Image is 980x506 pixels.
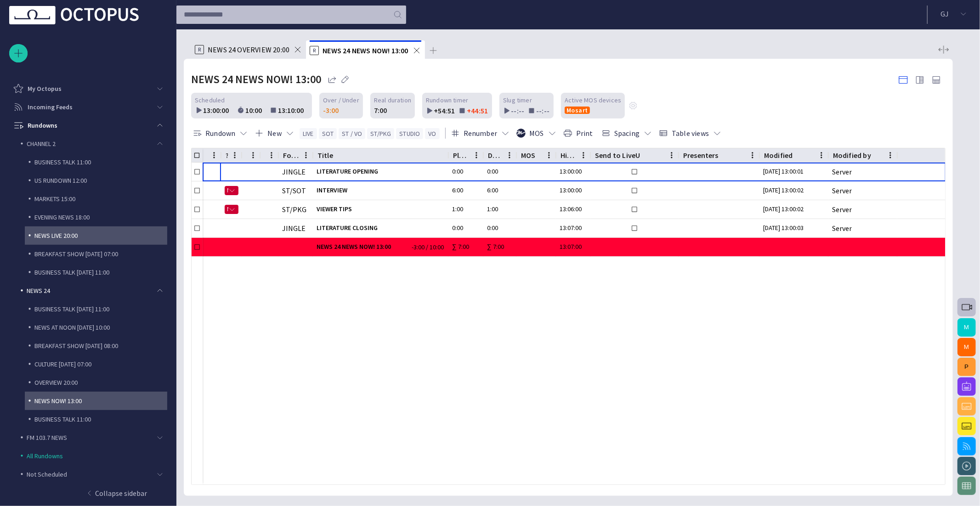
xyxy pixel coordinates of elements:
[683,151,719,160] div: Presenters
[34,360,167,369] p: CULTURE [DATE] 07:00
[521,151,536,160] div: MOS
[282,167,306,177] div: JINGLE
[746,148,759,162] button: Menu
[590,148,679,163] div: Send to LiveU
[317,224,445,232] span: LITERATURE CLOSING
[396,128,423,139] button: STUDIO
[27,139,158,148] p: CHANNEL 2
[763,224,807,232] div: 8/15 13:00:03
[310,46,319,55] p: R
[282,186,306,196] div: ST/SOT
[245,105,266,116] div: 10:00
[323,46,408,55] span: NEWS 24 NEWS NOW! 13:00
[246,148,260,162] button: Menu
[317,163,445,181] div: LITERATURE OPENING
[25,245,167,263] div: BREAKFAST SHOW [DATE] 07:00
[313,148,448,163] div: Title
[25,337,167,355] div: BREAKFAST SHOW [DATE] 08:00
[832,186,852,196] div: Server
[319,128,337,139] button: SOT
[560,186,587,195] div: 13:00:00
[9,79,167,484] ul: main menu
[203,105,233,116] div: 13:00:00
[283,151,299,160] div: Format
[828,148,897,163] div: Modified by
[227,206,228,213] span: N
[28,102,73,112] p: Incoming Feeds
[452,205,480,214] div: 1:00
[207,148,221,162] button: Menu
[815,148,828,162] button: Menu
[317,242,391,251] span: NEWS 24 NEWS NOW! 13:00
[191,125,249,141] button: Rundown
[282,204,306,214] div: ST/PKG
[323,96,359,105] span: Over / Under
[25,263,167,281] div: BUSINESS TALK [DATE] 11:00
[449,125,512,141] button: Renumber
[253,125,296,141] button: New
[195,96,225,105] span: Scheduled
[25,355,167,373] div: CULTURE [DATE] 07:00
[957,338,976,356] button: M
[25,300,167,318] div: BUSINESS TALK [DATE] 11:00
[763,205,807,214] div: 8/15 13:00:02
[34,304,167,314] p: BUSINESS TALK [DATE] 11:00
[317,205,445,214] span: VIEWER TIPS
[957,358,976,376] button: P
[225,201,238,218] button: N
[34,176,167,185] p: US RUNDOWN 12:00
[367,128,394,139] button: ST/PKG
[448,148,483,163] div: Plan dur
[282,223,306,233] div: JINGLE
[27,470,158,479] p: Not Scheduled
[425,128,439,139] button: VO
[225,182,238,199] button: N
[759,148,828,163] div: Modified
[25,208,167,226] div: EVENING NEWS 18:00
[374,105,387,116] div: 7:00
[34,415,167,424] p: BUSINESS TALK 11:00
[226,151,228,160] div: ?
[25,190,167,208] div: MARKETS 15:00
[317,186,445,195] span: INTERVIEW
[577,148,590,162] button: Menu
[933,6,974,22] button: GJ
[27,433,158,442] p: FM 103.7 NEWS
[516,148,556,163] div: MOS
[453,151,470,160] div: Plan dur
[488,151,503,160] div: Duration
[487,224,502,232] div: 0:00
[93,488,153,499] p: Collapse sidebar
[556,148,590,163] div: Hit time
[957,318,976,337] button: M
[25,373,167,392] div: OVERVIEW 20:00
[763,167,807,176] div: 8/15 13:00:01
[299,148,313,162] button: Menu
[483,148,516,163] div: Duration
[9,6,139,24] img: Octopus News Room
[317,181,445,200] div: INTERVIEW
[323,105,339,116] div: -3:00
[278,148,313,163] div: Format
[565,96,621,105] span: Active MOS devices
[34,341,167,350] p: BREAKFAST SHOW [DATE] 08:00
[452,242,480,251] div: ∑ 7:00
[25,226,167,245] div: NEWS LIVE 20:00
[25,153,167,171] div: BUSINESS TALK 11:00
[560,224,587,232] div: 13:07:00
[833,151,871,160] div: Modified by
[560,242,587,251] div: 13:07:00
[487,167,502,176] div: 0:00
[34,157,167,167] p: BUSINESS TALK 11:00
[487,205,502,214] div: 1:00
[562,125,596,141] button: Print
[227,187,228,194] span: N
[28,84,62,93] p: My Octopus
[565,107,590,114] button: Mosart
[25,171,167,190] div: US RUNDOWN 12:00
[452,186,480,195] div: 6:00
[595,151,640,160] div: Send to LiveU
[34,396,167,405] p: NEWS NOW! 13:00
[317,200,445,219] div: VIEWER TIPS
[27,286,158,295] p: NEWS 24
